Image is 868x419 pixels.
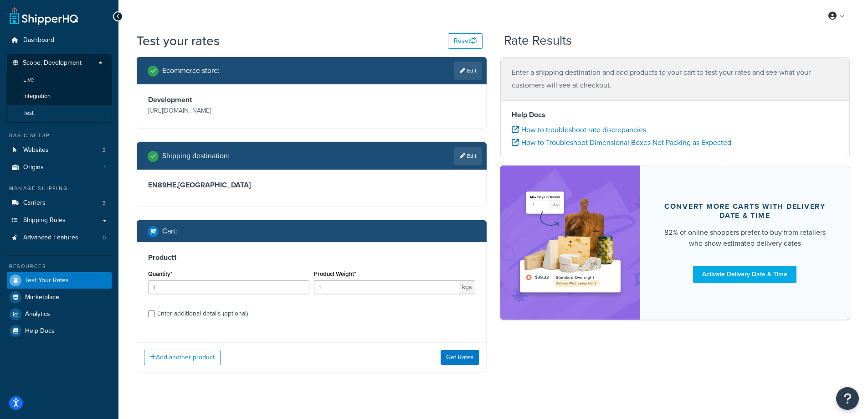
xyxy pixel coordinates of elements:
[7,263,112,270] div: Resources
[7,32,112,49] a: Dashboard
[7,323,112,339] a: Help Docs
[7,159,112,176] li: Origins
[144,350,221,365] button: Add another product
[314,280,459,294] input: 0.00
[103,234,106,242] span: 0
[103,146,106,154] span: 2
[103,199,106,207] span: 3
[23,199,46,207] span: Carriers
[148,280,309,294] input: 0
[662,202,828,220] div: Convert more carts with delivery date & time
[23,109,34,117] span: Test
[25,327,55,335] span: Help Docs
[162,227,177,235] h2: Cart :
[23,217,66,224] span: Shipping Rules
[7,229,112,246] li: Advanced Features
[7,212,112,229] a: Shipping Rules
[7,159,112,176] a: Origins1
[148,270,172,277] label: Quantity*
[512,66,839,92] p: Enter a shipping destination and add products to your cart to test your rates and see what your c...
[162,152,230,160] h2: Shipping destination :
[7,195,112,212] a: Carriers3
[148,253,475,262] h3: Product 1
[7,306,112,322] a: Analytics
[7,132,112,140] div: Basic Setup
[23,146,49,154] span: Websites
[148,181,475,190] h3: EN89HE , [GEOGRAPHIC_DATA]
[137,32,220,50] h1: Test your rates
[25,310,50,318] span: Analytics
[25,277,69,285] span: Test Your Rates
[23,93,51,100] span: Integration
[7,142,112,159] a: Websites2
[104,164,106,171] span: 1
[454,62,482,80] a: Edit
[512,109,839,120] h4: Help Docs
[7,142,112,159] li: Websites
[7,229,112,246] a: Advanced Features0
[6,72,112,88] li: Live
[23,59,82,67] span: Scope: Development
[25,294,59,301] span: Marketplace
[448,33,483,49] button: Reset
[162,67,220,75] h2: Ecommerce store :
[148,104,309,117] p: [URL][DOMAIN_NAME]
[662,227,828,249] div: 82% of online shoppers prefer to buy from retailers who show estimated delivery dates
[23,36,54,44] span: Dashboard
[157,307,248,320] div: Enter additional details (optional)
[693,266,796,283] a: Activate Delivery Date & Time
[454,147,482,165] a: Edit
[7,272,112,289] a: Test Your Rates
[6,105,112,122] li: Test
[441,350,479,365] button: Get Rates
[7,289,112,305] a: Marketplace
[7,185,112,192] div: Manage Shipping
[314,270,356,277] label: Product Weight*
[504,34,572,48] h2: Rate Results
[836,387,859,410] button: Open Resource Center
[6,88,112,105] li: Integration
[148,310,155,317] input: Enter additional details (optional)
[23,164,44,171] span: Origins
[148,95,309,104] h3: Development
[512,137,731,148] a: How to Troubleshoot Dimensional Boxes Not Packing as Expected
[23,234,78,242] span: Advanced Features
[23,76,34,84] span: Live
[7,195,112,212] li: Carriers
[459,280,475,294] span: kgs
[514,179,627,306] img: feature-image-ddt-36eae7f7280da8017bfb280eaccd9c446f90b1fe08728e4019434db127062ab4.png
[512,124,646,135] a: How to troubleshoot rate discrepancies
